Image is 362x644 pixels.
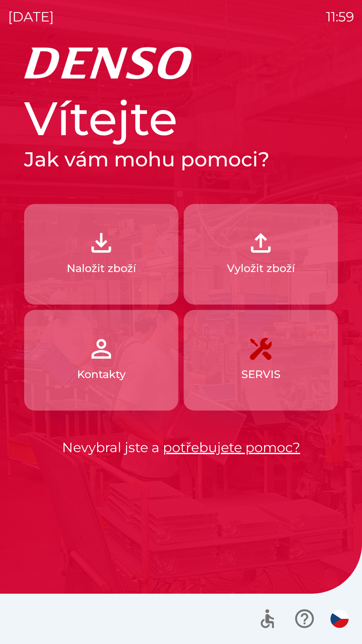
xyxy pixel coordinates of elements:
[24,47,338,79] img: Logo
[8,7,54,27] p: [DATE]
[163,439,300,455] a: potřebujete pomoc?
[24,147,338,172] h2: Jak vám mohu pomoci?
[86,228,116,258] img: 918cc13a-b407-47b8-8082-7d4a57a89498.png
[77,366,126,382] p: Kontakty
[24,90,338,147] h1: Vítejte
[24,204,178,305] button: Naložit zboží
[184,204,338,305] button: Vyložit zboží
[227,260,295,276] p: Vyložit zboží
[246,228,276,258] img: 2fb22d7f-6f53-46d3-a092-ee91fce06e5d.png
[246,334,276,364] img: 7408382d-57dc-4d4c-ad5a-dca8f73b6e74.png
[330,610,349,628] img: cs flag
[326,7,354,27] p: 11:59
[24,310,178,411] button: Kontakty
[241,366,281,382] p: SERVIS
[184,310,338,411] button: SERVIS
[24,437,338,458] p: Nevybral jste a
[86,334,116,364] img: 072f4d46-cdf8-44b2-b931-d189da1a2739.png
[67,260,136,276] p: Naložit zboží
